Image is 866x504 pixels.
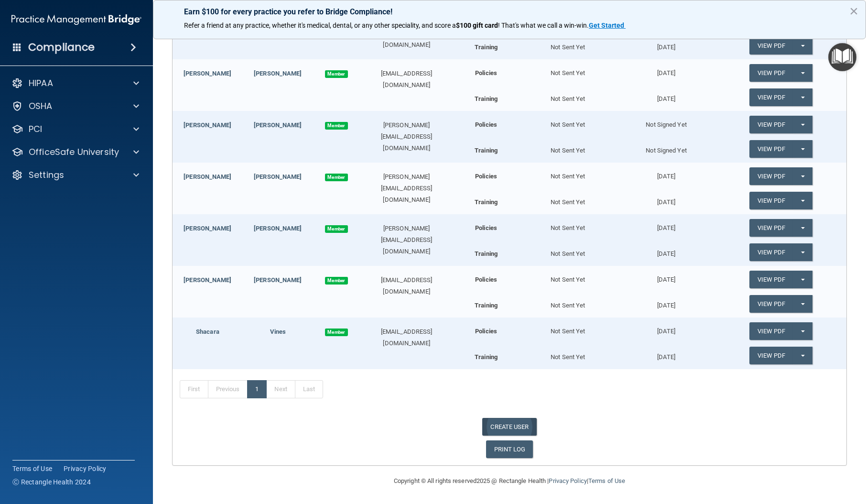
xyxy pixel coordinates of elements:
div: [DATE] [617,318,715,337]
div: Not Signed Yet [617,140,715,156]
b: Policies [475,224,497,231]
div: Copyright © All rights reserved 2025 @ Rectangle Health | | [335,466,684,496]
div: [DATE] [617,214,715,234]
span: Member [325,122,348,130]
a: Privacy Policy [64,464,107,473]
b: Training [475,44,498,51]
div: Not Sent Yet [519,192,617,208]
a: OfficeSafe University [11,146,139,158]
a: View PDF [749,88,793,106]
div: [PERSON_NAME][EMAIL_ADDRESS][DOMAIN_NAME] [360,120,454,154]
a: View PDF [749,243,793,261]
div: Not Sent Yet [519,266,617,285]
a: PCI [11,123,139,135]
span: Member [325,174,348,181]
a: View PDF [749,167,793,185]
a: View PDF [749,271,793,288]
a: View PDF [749,37,793,55]
b: Policies [475,121,497,128]
a: [PERSON_NAME] [184,276,231,284]
b: Training [475,95,498,102]
div: [DATE] [617,243,715,260]
button: Open Resource Center [828,43,856,71]
a: First [180,380,208,398]
a: Terms of Use [588,477,625,484]
div: [DATE] [617,295,715,311]
span: Ⓒ Rectangle Health 2024 [12,477,91,487]
a: [PERSON_NAME] [254,121,302,129]
p: Settings [29,169,64,181]
a: Previous [208,380,248,398]
div: Not Sent Yet [519,214,617,234]
span: Member [325,225,348,233]
div: [DATE] [617,37,715,53]
div: Not Sent Yet [519,318,617,337]
div: [EMAIL_ADDRESS][DOMAIN_NAME] [360,274,454,297]
p: Earn $100 for every practice you refer to Bridge Compliance! [184,7,835,16]
a: Get Started [589,22,626,29]
b: Policies [475,69,497,77]
button: Close [849,3,858,19]
div: Not Sent Yet [519,347,617,363]
a: [PERSON_NAME] [184,173,231,180]
a: [PERSON_NAME] [254,70,302,77]
strong: $100 gift card [456,22,498,29]
img: PMB logo [11,10,141,29]
div: [DATE] [617,266,715,285]
span: Member [325,70,348,78]
a: Shacara [196,328,219,335]
a: [PERSON_NAME] [254,225,302,232]
a: OSHA [11,100,139,112]
p: OfficeSafe University [29,146,119,158]
a: View PDF [749,192,793,209]
span: Member [325,277,348,285]
div: [EMAIL_ADDRESS][DOMAIN_NAME] [360,326,454,349]
a: Vines [270,328,286,335]
a: PRINT LOG [486,440,533,458]
a: Settings [11,169,139,181]
p: HIPAA [29,77,53,89]
b: Training [475,198,498,206]
a: Next [266,380,295,398]
b: Training [475,353,498,361]
b: Policies [475,173,497,180]
a: [PERSON_NAME] [184,70,231,77]
a: View PDF [749,322,793,340]
a: CREATE USER [482,418,536,436]
a: [PERSON_NAME] [184,225,231,232]
a: Privacy Policy [549,477,586,484]
div: Not Sent Yet [519,88,617,105]
span: Refer a friend at any practice, whether it's medical, dental, or any other speciality, and score a [184,22,456,29]
div: [DATE] [617,347,715,363]
div: Not Sent Yet [519,140,617,156]
div: Not Sent Yet [519,111,617,131]
b: Training [475,302,498,309]
h4: Compliance [28,41,95,54]
a: View PDF [749,64,793,82]
a: 1 [247,380,267,398]
div: Not Signed Yet [617,111,715,131]
div: [DATE] [617,88,715,105]
a: View PDF [749,116,793,133]
div: Not Sent Yet [519,243,617,260]
a: Terms of Use [12,464,52,473]
a: [PERSON_NAME] [254,173,302,180]
b: Policies [475,328,497,335]
div: Not Sent Yet [519,59,617,79]
a: [PERSON_NAME] [254,276,302,284]
div: [DATE] [617,163,715,182]
div: [DATE] [617,59,715,79]
b: Training [475,147,498,154]
a: View PDF [749,219,793,237]
b: Training [475,250,498,257]
a: View PDF [749,140,793,158]
div: [DATE] [617,192,715,208]
a: HIPAA [11,77,139,89]
div: [EMAIL_ADDRESS][DOMAIN_NAME] [360,68,454,91]
span: Member [325,329,348,336]
b: Policies [475,276,497,283]
a: View PDF [749,295,793,313]
div: Not Sent Yet [519,163,617,182]
div: [PERSON_NAME][EMAIL_ADDRESS][DOMAIN_NAME] [360,171,454,206]
div: [PERSON_NAME][EMAIL_ADDRESS][DOMAIN_NAME] [360,223,454,257]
